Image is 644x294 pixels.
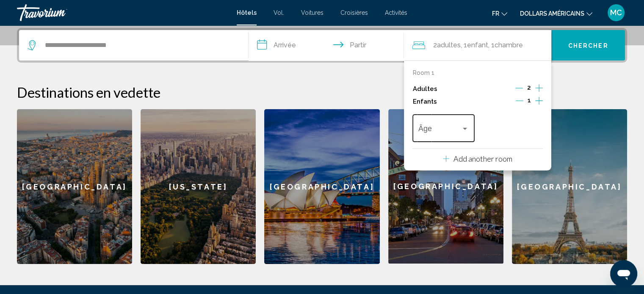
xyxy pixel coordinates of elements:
[443,149,512,166] button: Add another room
[460,39,488,51] span: , 1
[535,95,543,108] button: Increment children
[488,41,494,49] font: , 1
[301,9,323,16] a: Voitures
[412,98,437,105] p: Enfants
[17,84,627,101] h2: Destinations en vedette
[274,9,284,16] a: Vol.
[512,109,627,264] a: [GEOGRAPHIC_DATA]
[494,41,522,49] font: Chambre
[264,109,379,264] a: [GEOGRAPHIC_DATA]
[568,42,608,49] font: Chercher
[437,41,460,49] font: adultes
[535,82,543,95] button: Increment adults
[610,8,622,17] font: MC
[385,9,407,16] a: Activités
[516,96,523,107] button: Decrement children
[340,9,368,16] a: Croisières
[492,7,507,19] button: Changer de langue
[551,30,625,60] button: Chercher
[17,4,228,21] a: Travorium
[17,109,132,264] a: [GEOGRAPHIC_DATA]
[527,84,531,91] span: 2
[388,109,503,264] div: [GEOGRAPHIC_DATA]
[515,84,523,94] button: Decrement adults
[412,69,434,76] p: Room 1
[249,30,404,60] button: Dates d'arrivée et de départ
[492,10,499,17] font: fr
[388,109,503,264] a: [GEOGRAPHIC_DATA]
[605,4,627,22] button: Menu utilisateur
[520,10,584,17] font: dollars américains
[520,7,592,19] button: Changer de devise
[237,9,257,16] a: Hôtels
[412,85,437,93] p: Adultes
[528,97,531,104] span: 1
[467,41,488,49] span: Enfant
[404,30,551,60] button: Travelers: 2 adults, 1 child
[453,154,512,163] p: Add another room
[19,30,625,60] div: Widget de recherche
[610,260,637,287] iframe: Bouton de lancement de la fenêtre de messagerie
[141,109,256,264] a: [US_STATE]
[433,41,437,49] font: 2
